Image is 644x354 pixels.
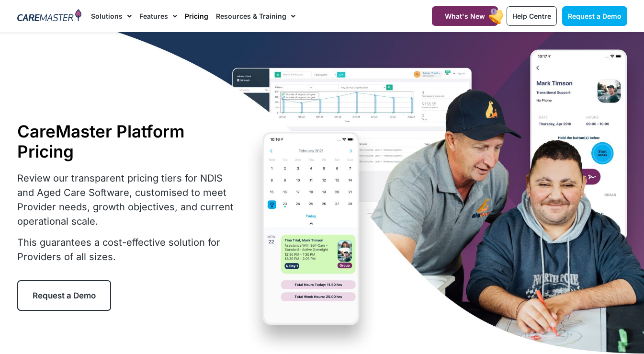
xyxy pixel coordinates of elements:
[445,12,485,20] span: What's New
[17,9,82,23] img: CareMaster Logo
[568,12,621,20] span: Request a Demo
[512,12,551,20] span: Help Centre
[17,235,235,264] p: This guarantees a cost-effective solution for Providers of all sizes.
[432,6,498,26] a: What's New
[17,171,235,228] p: Review our transparent pricing tiers for NDIS and Aged Care Software, customised to meet Provider...
[33,291,96,300] span: Request a Demo
[17,121,235,161] h1: CareMaster Platform Pricing
[17,280,111,311] a: Request a Demo
[562,6,627,26] a: Request a Demo
[507,6,557,26] a: Help Centre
